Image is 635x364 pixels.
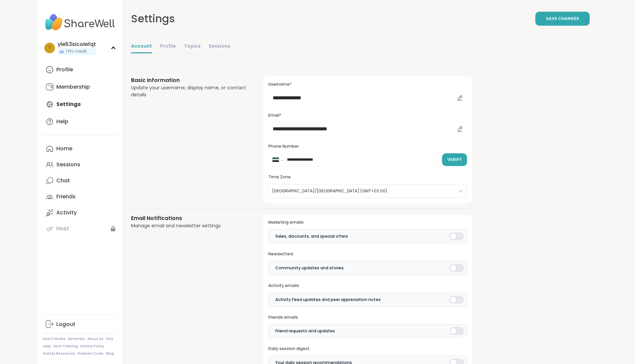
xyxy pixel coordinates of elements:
a: Help [43,344,51,349]
span: y [48,44,51,52]
a: Host Training [54,344,78,349]
a: Topics [184,40,201,53]
div: Settings [131,11,175,27]
h3: Email Notifications [131,214,247,222]
a: How It Works [43,337,65,341]
a: About Us [87,337,103,341]
a: Profile [160,40,176,53]
a: Sessions [209,40,230,53]
a: Sessions [43,157,117,173]
a: Activity [43,205,117,221]
div: Chat [56,177,70,184]
h3: Daily session digest [268,346,467,352]
span: Friend requests and updates [275,328,335,334]
span: 1 Pro credit [66,49,87,54]
a: FAQ [106,337,113,341]
div: Profile [56,66,73,73]
div: Host [56,225,69,232]
h3: Phone Number [268,144,467,149]
h3: Basic Information [131,76,247,84]
div: Friends [56,193,76,200]
a: Safety Policy [80,344,104,349]
button: Verify [442,153,467,166]
h3: Friends emails [268,315,467,320]
div: yle53sicolefqt [58,41,96,48]
span: Community updates and stories [275,265,344,271]
h3: Email* [268,113,467,118]
img: ShareWell Nav Logo [43,11,117,34]
a: Help [43,114,117,130]
a: Membership [43,79,117,95]
button: Save Changes [535,12,590,26]
div: Update your username, display name, or contact details [131,84,247,98]
h3: Marketing emails [268,220,467,225]
div: Activity [56,209,77,216]
a: Chat [43,173,117,189]
div: Help [56,118,68,125]
div: Sessions [56,161,80,168]
div: Logout [56,321,75,328]
a: Logout [43,316,117,332]
div: Membership [56,83,90,91]
a: Home [43,141,117,157]
a: Blog [106,351,114,356]
span: Save Changes [546,16,579,22]
h3: Username* [268,82,467,87]
a: Redeem Code [78,351,103,356]
a: Host [43,221,117,237]
div: Manage email and newsletter settings [131,222,247,229]
a: Account [131,40,152,53]
a: Friends [43,189,117,205]
span: Sales, discounts, and special offers [275,233,348,239]
a: Profile [43,62,117,78]
h3: Activity emails [268,283,467,289]
span: Verify [447,157,462,163]
h3: Time Zone [268,174,467,180]
h3: Newsletters [268,251,467,257]
span: Activity Feed updates and peer appreciation notes [275,297,381,303]
a: Referrals [68,337,85,341]
div: Home [56,145,72,152]
a: Safety Resources [43,351,75,356]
